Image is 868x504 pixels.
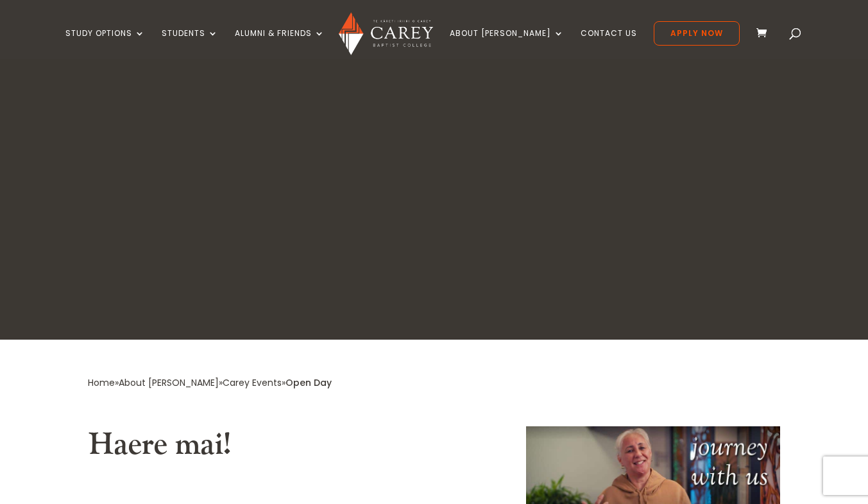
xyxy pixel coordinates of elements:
h2: Haere mai! [88,426,488,470]
img: Carey Baptist College [339,12,433,55]
a: Apply Now [654,21,740,46]
a: Alumni & Friends [235,29,325,59]
span: » » » [88,376,332,389]
a: Home [88,376,115,389]
span: Open Day [285,376,332,389]
a: Study Options [65,29,145,59]
a: Students [162,29,218,59]
a: Carey Events [223,376,282,389]
a: About [PERSON_NAME] [450,29,564,59]
a: About [PERSON_NAME] [119,376,219,389]
a: Contact Us [581,29,637,59]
